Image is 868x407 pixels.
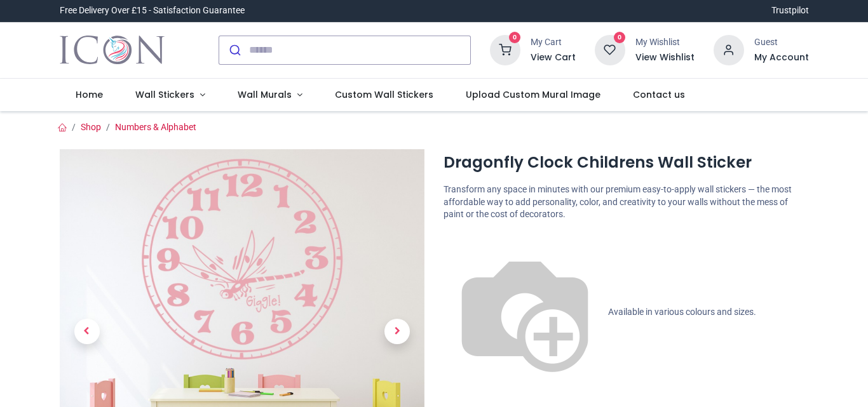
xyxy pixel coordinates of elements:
[754,36,809,49] div: Guest
[238,88,292,101] span: Wall Murals
[608,307,756,317] span: Available in various colours and sizes.
[444,183,809,221] p: Transform any space in minutes with our premium easy-to-apply wall stickers — the most affordable...
[384,319,410,344] span: Next
[335,88,433,101] span: Custom Wall Stickers
[531,51,576,64] a: View Cart
[444,231,606,394] img: color-wheel.png
[119,79,222,112] a: Wall Stickers
[115,122,196,132] a: Numbers & Alphabet
[633,88,685,101] span: Contact us
[635,51,695,64] a: View Wishlist
[60,32,165,68] a: Logo of Icon Wall Stickers
[76,88,103,101] span: Home
[60,4,245,17] div: Free Delivery Over £15 - Satisfaction Guarantee
[221,79,318,112] a: Wall Murals
[595,44,625,54] a: 0
[219,36,249,64] button: Submit
[135,88,194,101] span: Wall Stickers
[754,51,809,64] a: My Account
[531,36,576,49] div: My Cart
[771,4,809,17] a: Trustpilot
[466,88,600,101] span: Upload Custom Mural Image
[614,32,626,44] sup: 0
[60,32,165,68] img: Icon Wall Stickers
[81,122,101,132] a: Shop
[490,44,520,54] a: 0
[509,32,521,44] sup: 0
[444,152,809,173] h1: Dragonfly Clock Childrens Wall Sticker
[74,319,100,344] span: Previous
[635,36,695,49] div: My Wishlist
